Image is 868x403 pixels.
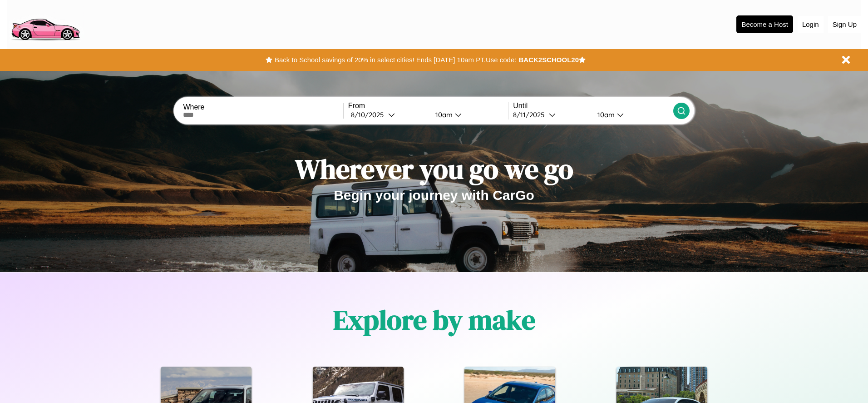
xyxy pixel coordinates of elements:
button: Back to School savings of 20% in select cities! Ends [DATE] 10am PT.Use code: [272,54,518,66]
button: Become a Host [736,15,793,33]
div: 10am [431,110,455,119]
button: Login [798,16,824,33]
label: From [348,102,508,110]
button: 8/10/2025 [348,110,428,119]
div: 8 / 11 / 2025 [513,110,549,119]
button: Sign Up [828,16,861,33]
label: Where [183,103,343,111]
b: BACK2SCHOOL20 [518,56,579,64]
button: 10am [590,110,673,119]
h1: Explore by make [333,301,535,338]
div: 10am [593,110,617,119]
button: 10am [428,110,508,119]
div: 8 / 10 / 2025 [351,110,388,119]
img: logo [7,5,84,43]
label: Until [513,102,673,110]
